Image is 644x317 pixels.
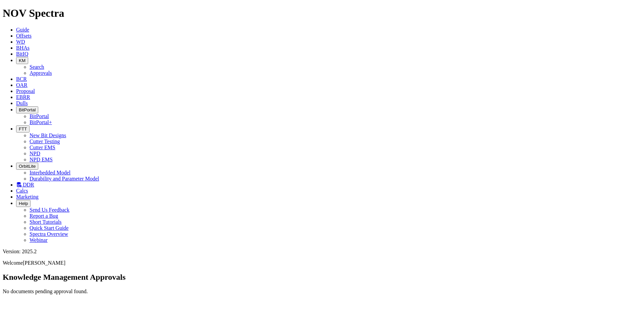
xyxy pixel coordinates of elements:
a: Search [30,64,44,70]
a: BitPortal [30,113,49,119]
a: Quick Start Guide [30,225,68,231]
a: Cutter Testing [30,139,60,144]
a: Proposal [16,88,35,94]
a: Report a Bug [30,213,58,219]
button: Help [16,200,31,207]
a: Marketing [16,194,39,200]
a: Dulls [16,100,28,106]
h2: Knowledge Management Approvals [3,273,641,282]
a: DDR [16,182,34,188]
a: Interbedded Model [30,170,70,175]
a: Guide [16,27,29,33]
button: FTT [16,125,30,133]
a: New Bit Designs [30,133,66,138]
a: BitIQ [16,51,28,57]
a: Calcs [16,188,28,194]
span: OrbitLite [19,164,36,169]
a: OAR [16,82,28,88]
a: BHAs [16,45,30,51]
a: EBRR [16,94,30,100]
a: Cutter EMS [30,145,55,150]
a: Send Us Feedback [30,207,69,213]
a: Durability and Parameter Model [30,176,99,181]
span: [PERSON_NAME] [23,260,65,266]
p: No documents pending approval found. [3,288,641,295]
p: Welcome [3,260,641,266]
a: Webinar [30,237,48,243]
a: Short Tutorials [30,219,62,225]
a: Offsets [16,33,32,39]
button: OrbitLite [16,163,38,170]
a: Approvals [30,70,52,76]
span: FTT [19,126,27,131]
span: KM [19,58,25,63]
a: Spectra Overview [30,231,68,237]
a: NPD EMS [30,157,53,162]
a: BitPortal+ [30,119,52,125]
h1: NOV Spectra [3,7,641,19]
a: WD [16,39,25,45]
span: DDR [23,182,34,188]
button: KM [16,57,28,64]
a: BCR [16,76,27,82]
span: BitPortal [19,107,36,112]
div: Version: 2025.2 [3,249,641,255]
span: Help [19,201,28,206]
button: BitPortal [16,106,38,113]
a: NPD [30,151,40,156]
